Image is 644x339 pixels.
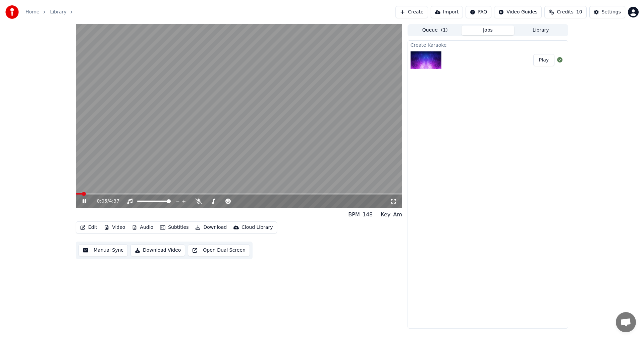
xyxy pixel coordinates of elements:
[193,223,229,232] button: Download
[533,54,554,66] button: Play
[241,224,273,231] div: Cloud Library
[395,6,428,18] button: Create
[25,9,77,15] nav: breadcrumb
[129,223,156,232] button: Audio
[101,223,128,232] button: Video
[544,6,586,18] button: Credits10
[409,26,462,35] button: Queue
[494,6,542,18] button: Video Guides
[441,27,448,34] span: ( 1 )
[97,198,107,205] span: 0:05
[589,6,625,18] button: Settings
[25,9,39,15] a: Home
[77,223,100,232] button: Edit
[466,6,491,18] button: FAQ
[50,9,66,15] a: Library
[616,312,636,332] div: Open chat
[602,9,621,15] div: Settings
[78,244,128,256] button: Manual Sync
[130,244,185,256] button: Download Video
[188,244,250,256] button: Open Dual Screen
[408,41,568,49] div: Create Karaoke
[576,9,582,15] span: 10
[557,9,573,15] span: Credits
[462,26,515,35] button: Jobs
[381,211,390,219] div: Key
[431,6,463,18] button: Import
[514,26,567,35] button: Library
[348,211,360,219] div: BPM
[5,5,19,19] img: youka
[393,211,402,219] div: Am
[97,198,113,205] div: /
[157,223,191,232] button: Subtitles
[109,198,119,205] span: 4:37
[363,211,373,219] div: 148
